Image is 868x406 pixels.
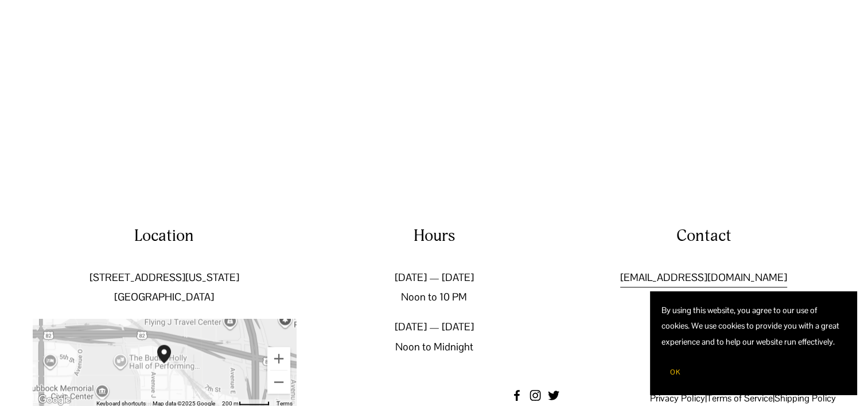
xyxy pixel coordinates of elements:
a: Terms [277,400,293,406]
p: [STREET_ADDRESS][US_STATE] [GEOGRAPHIC_DATA] [33,268,296,307]
section: Cookie banner [650,291,857,395]
button: Zoom out [267,370,290,393]
span: Map data ©2025 Google [153,400,215,406]
p: [DATE] — [DATE] Noon to Midnight [302,317,566,356]
a: twitter-unauth [548,389,559,401]
a: instagram-unauth [530,389,541,401]
p: By using this website, you agree to our use of cookies. We use cookies to provide you with a grea... [661,303,845,350]
button: Zoom in [267,347,290,370]
a: Facebook [511,389,523,401]
a: [EMAIL_ADDRESS][DOMAIN_NAME] [620,268,787,287]
div: Two Docs Brewing Co. 502 Texas Avenue Lubbock, TX, 79401, United States [153,340,189,386]
h4: Contact [572,225,835,247]
button: OK [661,361,689,383]
h4: Location [33,225,296,247]
span: OK [670,368,680,377]
p: [DATE] — [DATE] Noon to 10 PM [302,268,566,307]
span: 200 m [222,400,239,406]
h4: Hours [302,225,566,247]
a: [PHONE_NUMBER] [659,287,749,307]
